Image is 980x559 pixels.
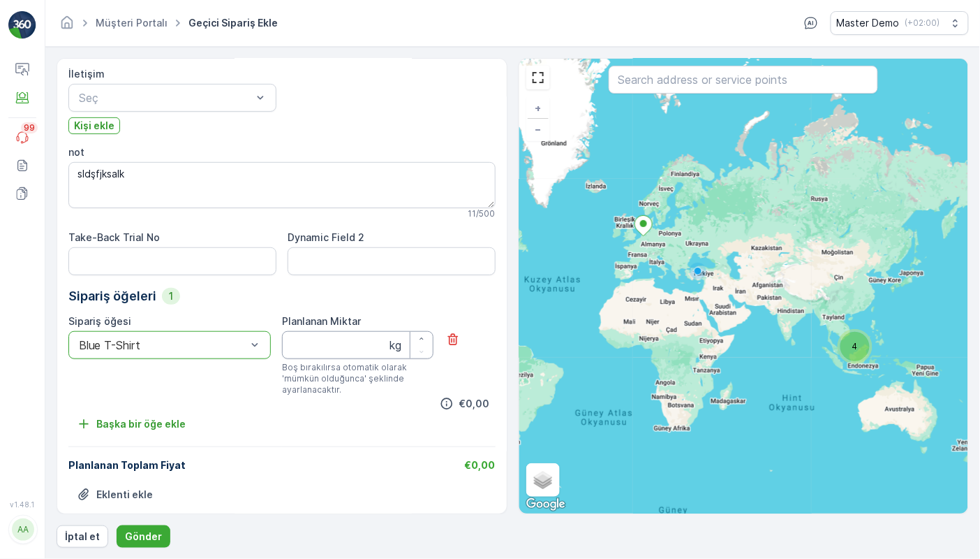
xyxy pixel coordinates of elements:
[186,16,281,30] span: Geçici Sipariş Ekle
[282,362,433,395] span: Boş bırakılırsa otomatik olarak 'mümkün olduğunca' şeklinde ayarlanacaktır.
[12,518,34,541] div: AA
[68,162,496,208] textarea: sldşfjksalk
[528,119,549,140] a: Uzaklaştır
[68,68,105,80] label: İletişim
[96,417,186,431] p: Başka bir öğe ekle
[68,286,156,306] p: Sipariş öğeleri
[528,67,549,88] a: View Fullscreen
[528,465,558,495] a: Layers
[282,315,361,327] label: Planlanan Miktar
[68,484,161,506] button: Dosya Yükle
[79,89,252,106] p: Seç
[535,102,542,114] span: +
[168,289,175,303] p: 1
[96,488,153,502] p: Eklenti ekle
[65,530,100,544] p: İptal et
[528,98,549,119] a: Yakınlaştır
[68,117,120,134] button: Kişi ekle
[459,398,490,409] span: €0,00
[117,525,170,548] button: Gönder
[609,66,878,94] input: Search address or service points
[68,458,186,472] p: Planlanan Toplam Fiyat
[68,315,131,327] label: Sipariş öğesi
[523,495,569,514] a: Bu bölgeyi Google Haritalar'da açın (yeni pencerede açılır)
[523,495,569,514] img: Google
[905,17,940,29] p: ( +02:00 )
[59,20,75,32] a: Ana Sayfa
[389,337,401,354] p: kg
[96,17,168,29] a: Müşteri Portalı
[8,511,36,548] button: AA
[288,231,364,243] label: Dynamic Field 2
[125,530,162,544] p: Gönder
[8,124,36,152] a: 99
[840,332,870,361] div: 4
[465,459,496,471] span: €0,00
[68,413,194,435] button: Başka bir öğe ekle
[68,146,84,158] label: not
[68,231,160,243] label: Take-Back Trial No
[8,500,36,509] span: v 1.48.1
[24,122,35,133] p: 99
[434,395,496,412] button: €0,00
[57,525,108,548] button: İptal et
[840,332,849,340] div: 4
[535,123,542,135] span: −
[831,11,969,35] button: Master Demo(+02:00)
[74,119,114,133] p: Kişi ekle
[837,16,900,30] p: Master Demo
[468,208,496,219] p: 11 / 500
[8,11,36,39] img: logo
